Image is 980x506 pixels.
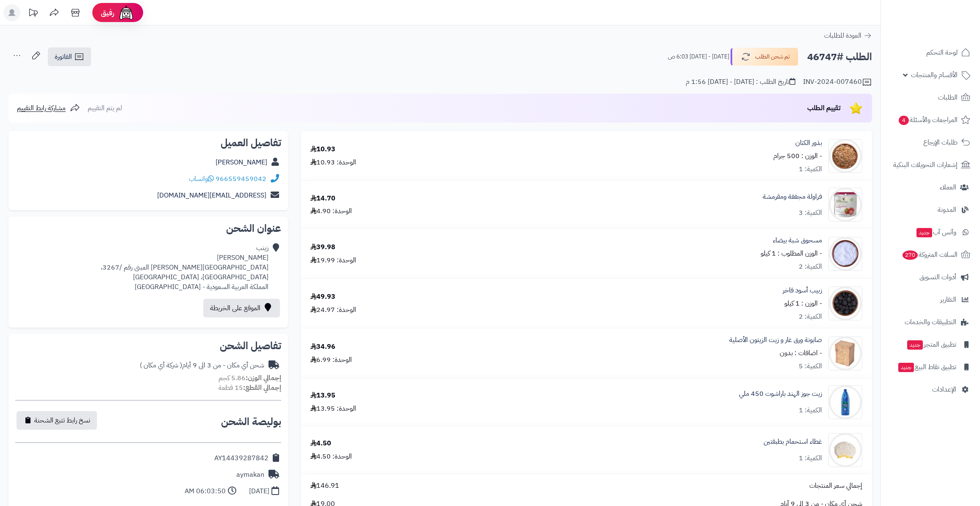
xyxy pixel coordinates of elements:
[773,236,822,245] a: مسحوق شبة بيضاء
[249,487,269,496] div: [DATE]
[243,383,281,393] strong: إجمالي القطع:
[829,188,862,222] img: 1646393620-Greenday%20Strawberry%20Front-90x90.jpg
[17,103,66,113] span: مشاركة رابط التقييم
[219,383,281,393] small: 15 قطعة
[911,69,958,81] span: الأقسام والمنتجات
[784,298,822,309] small: - الوزن : 1 كيلو
[893,159,958,171] span: إشعارات التحويلات البنكية
[729,335,822,345] a: صابونة ورق غار و زيت الزيتون الأصلية
[310,206,352,216] div: الوحدة: 4.90
[886,222,975,242] a: وآتس آبجديد
[916,228,932,237] span: جديد
[886,312,975,332] a: التطبيقات والخدمات
[140,361,264,370] div: شحن أي مكان - من 3 الى 9 أيام
[118,4,135,21] img: ai-face.png
[157,190,266,200] a: [EMAIL_ADDRESS][DOMAIN_NAME]
[15,341,281,351] h2: تفاصيل الشحن
[216,157,267,167] a: [PERSON_NAME]
[899,116,909,125] span: 4
[829,336,862,370] img: 1719055958-Bay%20Leaf%20Soap-90x90.jpg
[310,305,356,315] div: الوحدة: 24.97
[214,453,269,463] div: AY14439287842
[932,384,956,395] span: الإعدادات
[185,487,226,496] div: 06:03:50 AM
[731,48,798,66] button: تم شحن الطلب
[310,439,331,448] div: 4.50
[906,339,956,350] span: تطبيق المتجر
[761,248,822,259] small: - الوزن المطلوب : 1 كيلو
[824,31,861,41] span: العودة للطلبات
[101,8,114,18] span: رفيق
[923,136,958,148] span: طلبات الإرجاع
[216,174,266,184] a: 966559459042
[310,481,339,491] span: 146.91
[886,379,975,400] a: الإعدادات
[310,242,335,252] div: 39.98
[55,52,72,62] span: الفاتورة
[15,138,281,148] h2: تفاصيل العميل
[246,373,281,383] strong: إجمالي الوزن:
[886,42,975,63] a: لوحة التحكم
[886,289,975,310] a: التقارير
[897,361,956,373] span: تطبيق نقاط البيع
[686,77,795,87] div: تاريخ الطلب : [DATE] - [DATE] 1:56 م
[829,237,862,271] img: 1660069051-Alum%20Rock%20Powder-90x90.jpg
[886,357,975,377] a: تطبيق نقاط البيعجديد
[310,256,356,265] div: الوحدة: 19.99
[829,433,862,467] img: 1754417680-Hair%20Net%20with%20Stars%20Y-90x90.jpg
[773,151,822,161] small: - الوزن : 500 جرام
[799,312,822,322] div: الكمية: 2
[907,340,923,350] span: جديد
[919,271,956,283] span: أدوات التسويق
[739,389,822,399] a: زيت جوز الهند باراشوت 450 ملي
[940,294,956,306] span: التقارير
[938,92,958,103] span: الطلبات
[203,299,280,317] a: الموقع على الخريطة
[829,286,862,320] img: 1679423131-Raisins,%20Chile%20Black-90x90.jpg
[310,391,335,400] div: 13.95
[310,355,352,365] div: الوحدة: 6.99
[221,417,281,427] h2: بوليصة الشحن
[809,481,862,491] span: إجمالي سعر المنتجات
[898,114,958,126] span: المراجعات والأسئلة
[310,342,335,352] div: 34.96
[15,223,281,234] h2: عنوان الشحن
[886,177,975,197] a: العملاء
[310,194,335,203] div: 14.70
[886,110,975,130] a: المراجعات والأسئلة4
[17,103,80,113] a: مشاركة رابط التقييم
[219,373,281,383] small: 5.86 كجم
[938,204,956,216] span: المدونة
[916,226,956,238] span: وآتس آب
[898,363,914,372] span: جديد
[905,316,956,328] span: التطبيقات والخدمات
[902,249,958,261] span: السلات المتروكة
[310,404,356,414] div: الوحدة: 13.95
[829,385,862,419] img: 1738178764-Parachute%20Coconut%20Oil%20500ml-90x90.jpg
[668,53,729,61] small: [DATE] - [DATE] 6:03 ص
[189,174,214,184] a: واتساب
[795,138,822,148] a: بذور الكتان
[763,192,822,202] a: فراولة مجففة ومقرمشة
[780,348,822,358] small: - اضافات : بدون
[799,361,822,371] div: الكمية: 5
[310,292,335,302] div: 49.93
[34,415,90,425] span: نسخ رابط تتبع الشحنة
[799,208,822,218] div: الكمية: 3
[886,200,975,220] a: المدونة
[48,47,91,66] a: الفاتورة
[17,411,97,430] button: نسخ رابط تتبع الشحنة
[886,245,975,265] a: السلات المتروكة270
[783,286,822,295] a: زبيب أسود فاخر
[940,181,956,193] span: العملاء
[22,4,44,23] a: تحديثات المنصة
[140,360,182,370] span: ( شركة أي مكان )
[829,139,862,173] img: 1628249871-Flax%20Seeds-90x90.jpg
[310,158,356,167] div: الوحدة: 10.93
[807,103,841,113] span: تقييم الطلب
[886,155,975,175] a: إشعارات التحويلات البنكية
[101,243,269,292] div: زينب [PERSON_NAME] [GEOGRAPHIC_DATA][PERSON_NAME] المبنى رقم /3267، [GEOGRAPHIC_DATA]، [GEOGRAPHI...
[824,31,872,41] a: العودة للطلبات
[886,132,975,153] a: طلبات الإرجاع
[799,453,822,463] div: الكمية: 1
